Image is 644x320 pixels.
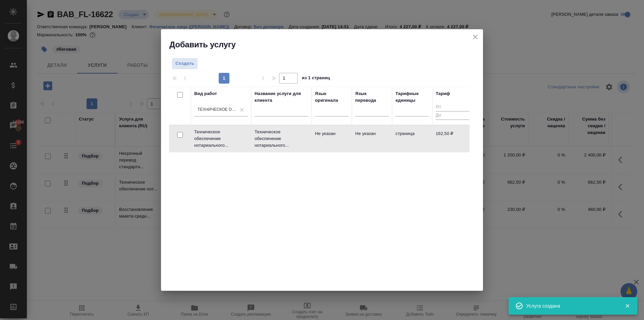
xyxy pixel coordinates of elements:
[255,129,308,149] p: Техническое обеспечение нотариального...
[470,32,480,42] button: close
[172,58,198,70] button: Создать
[169,39,483,50] h2: Добавить услугу
[355,90,389,104] div: Язык перевода
[312,127,352,150] td: Не указан
[302,74,330,84] span: из 1 страниц
[315,90,348,104] div: Язык оригинала
[194,129,248,149] p: Техническое обеспечение нотариального...
[436,111,469,120] input: До
[175,60,194,67] span: Создать
[198,107,236,113] div: Техническое обеспечение нотариального свидетельствования верности копии документа
[194,90,217,97] div: Вид работ
[352,127,392,150] td: Не указан
[392,127,432,150] td: страница
[395,90,429,104] div: Тарифные единицы
[621,303,634,309] button: Закрыть
[255,90,308,104] div: Название услуги для клиента
[436,90,450,97] div: Тариф
[526,303,615,309] div: Услуга создана
[436,103,469,111] input: От
[432,127,473,150] td: 162,50 ₽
